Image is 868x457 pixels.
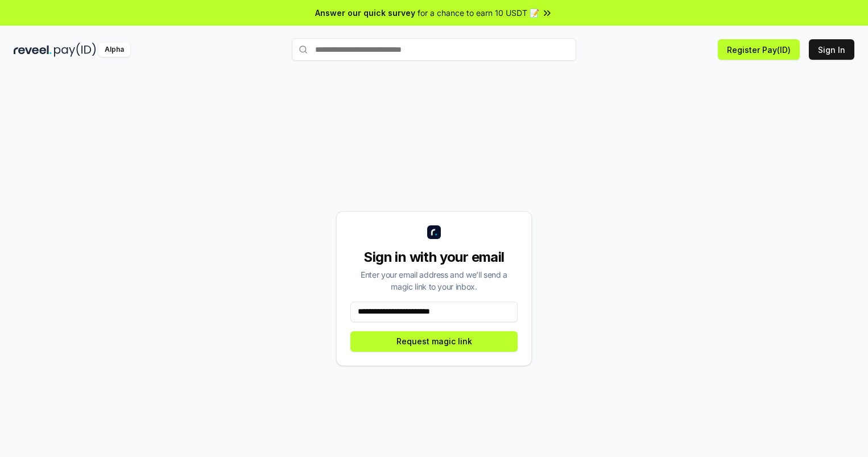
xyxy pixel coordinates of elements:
[315,7,415,19] span: Answer our quick survey
[54,43,96,57] img: pay_id
[427,225,441,239] img: logo_small
[350,331,518,352] button: Request magic link
[350,248,518,266] div: Sign in with your email
[809,39,854,60] button: Sign In
[14,43,52,57] img: reveel_dark
[98,43,130,57] div: Alpha
[718,39,800,60] button: Register Pay(ID)
[418,7,539,19] span: for a chance to earn 10 USDT 📝
[350,269,518,293] div: Enter your email address and we’ll send a magic link to your inbox.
